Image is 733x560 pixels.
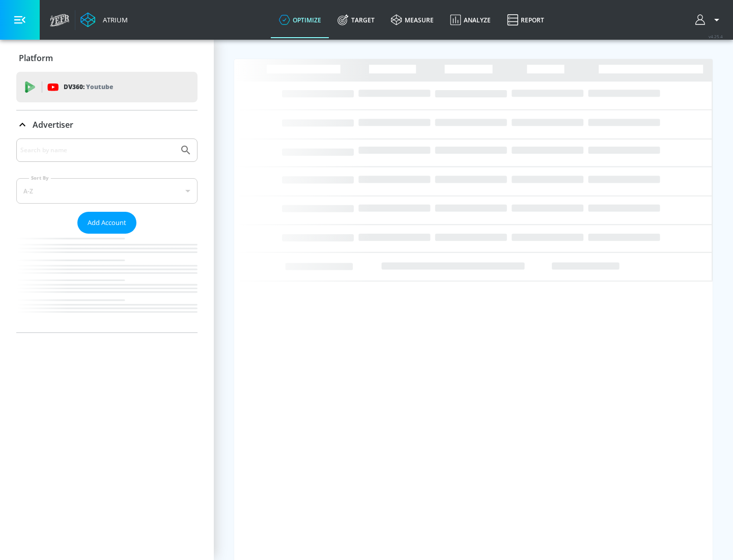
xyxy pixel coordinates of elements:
p: Platform [19,52,53,64]
input: Search by name [20,144,175,157]
div: Advertiser [16,138,198,332]
a: Analyze [442,2,499,38]
p: Youtube [86,81,113,92]
label: Sort By [29,175,51,181]
p: DV360: [64,81,113,93]
a: Report [499,2,552,38]
div: A-Z [16,178,198,204]
a: optimize [271,2,329,38]
button: Add Account [77,212,136,234]
a: Atrium [80,12,128,27]
div: Platform [16,44,198,72]
a: Target [329,2,383,38]
div: Advertiser [16,110,198,139]
span: v 4.25.4 [709,34,723,39]
nav: list of Advertiser [16,234,198,332]
span: Add Account [88,217,126,229]
div: DV360: Youtube [16,72,198,102]
div: Atrium [99,15,128,24]
a: measure [383,2,442,38]
p: Advertiser [33,119,73,130]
